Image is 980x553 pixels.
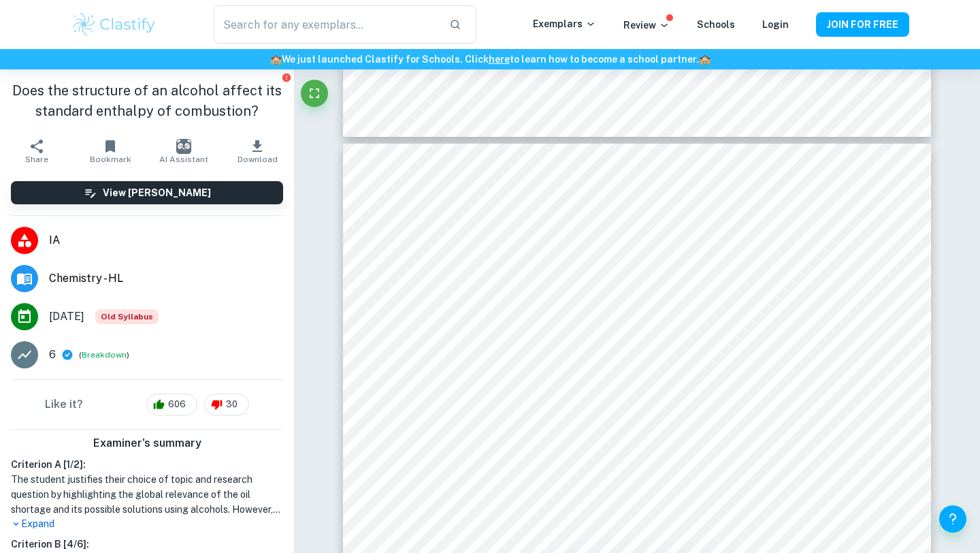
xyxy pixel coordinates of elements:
[49,347,56,363] p: 6
[214,5,438,44] input: Search for any exemplars...
[3,52,977,67] h6: We just launched Clastify for Schools. Click to learn how to become a school partner.
[159,155,208,164] span: AI Assistant
[49,270,283,287] span: Chemistry - HL
[176,139,191,154] img: AI Assistant
[699,54,710,65] span: 🏫
[90,155,131,164] span: Bookmark
[11,517,283,531] p: Expand
[49,232,283,249] span: IA
[25,155,48,164] span: Share
[238,155,278,164] span: Download
[220,132,294,170] button: Download
[939,505,966,533] button: Help and Feedback
[5,435,289,452] h6: Examiner's summary
[82,349,127,361] button: Breakdown
[204,394,249,415] div: 30
[11,537,283,552] h6: Criterion B [ 4 / 6 ]:
[11,457,283,472] h6: Criterion A [ 1 / 2 ]:
[623,18,670,33] p: Review
[11,472,283,517] h1: The student justifies their choice of topic and research question by highlighting the global rele...
[218,398,245,411] span: 30
[11,80,283,121] h1: Does the structure of an alcohol affect its standard enthalpy of combustion?
[49,309,84,325] span: [DATE]
[95,309,159,324] div: Starting from the May 2025 session, the Chemistry IA requirements have changed. It's OK to refer ...
[161,398,193,411] span: 606
[11,181,283,204] button: View [PERSON_NAME]
[79,349,129,362] span: ( )
[301,80,328,107] button: Fullscreen
[146,394,197,415] div: 606
[281,72,291,82] button: Report issue
[103,185,211,200] h6: View [PERSON_NAME]
[270,54,282,65] span: 🏫
[697,19,735,30] a: Schools
[816,12,909,37] button: JOIN FOR FREE
[73,132,147,170] button: Bookmark
[489,54,510,65] a: here
[762,19,789,30] a: Login
[45,396,83,413] h6: Like it?
[95,309,159,324] span: Old Syllabus
[147,132,220,170] button: AI Assistant
[71,11,157,38] img: Clastify logo
[533,16,596,31] p: Exemplars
